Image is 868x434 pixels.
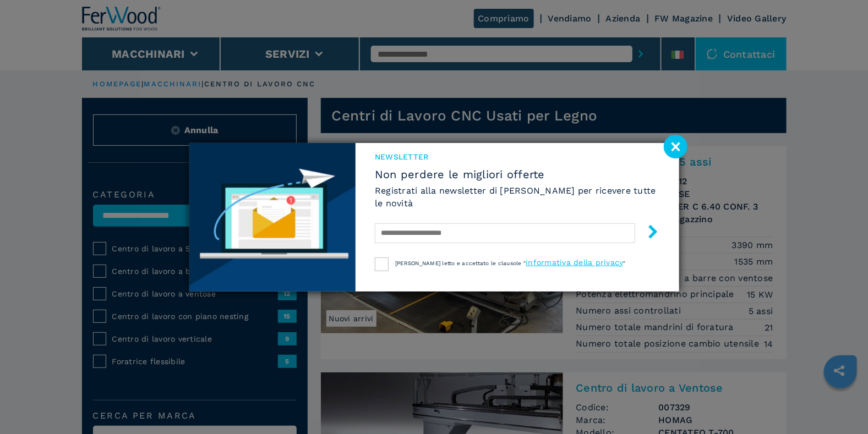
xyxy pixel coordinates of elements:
img: Newsletter image [189,143,356,292]
span: [PERSON_NAME] letto e accettato le clausole " [395,260,526,266]
span: " [624,260,626,266]
span: Non perdere le migliori offerte [375,168,659,181]
h6: Registrati alla newsletter di [PERSON_NAME] per ricevere tutte le novità [375,184,659,210]
span: NEWSLETTER [375,151,659,162]
a: informativa della privacy [526,258,623,267]
button: submit-button [635,221,660,246]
